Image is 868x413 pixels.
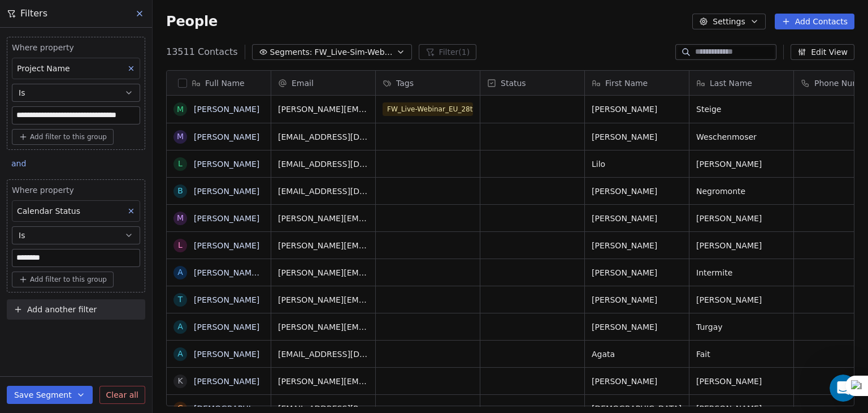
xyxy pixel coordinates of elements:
span: [PERSON_NAME][EMAIL_ADDRESS][PERSON_NAME][DOMAIN_NAME] [278,240,368,251]
div: Ravjot says… [9,65,217,154]
div: A [177,321,183,333]
span: [PERSON_NAME][EMAIL_ADDRESS][PERSON_NAME][DOMAIN_NAME] [278,376,368,387]
span: Negromonte [696,186,787,197]
div: You’ll get replies here and in your email: ✉️ [18,161,176,205]
span: [PERSON_NAME][EMAIL_ADDRESS][PERSON_NAME][DOMAIN_NAME] [278,104,368,115]
div: Fin • Just now [18,242,65,249]
span: Tags [396,78,414,89]
span: People [166,13,218,30]
span: [PERSON_NAME][EMAIL_ADDRESS][DOMAIN_NAME] [278,321,368,333]
span: [PERSON_NAME][EMAIL_ADDRESS][DOMAIN_NAME] [278,267,368,278]
button: Send a message… [194,322,212,340]
span: [PERSON_NAME] [592,294,682,306]
h1: Fin [55,11,68,19]
span: [PERSON_NAME] [696,294,787,306]
span: [PERSON_NAME][EMAIL_ADDRESS][PERSON_NAME][DOMAIN_NAME] [278,294,368,306]
span: [PERSON_NAME][EMAIL_ADDRESS][PERSON_NAME][DOMAIN_NAME] [278,213,368,224]
span: [PERSON_NAME] [696,240,787,251]
span: Agata [592,349,682,360]
a: [PERSON_NAME] Intermite [194,268,298,277]
div: M [177,212,184,224]
span: FW_Live-Webinar_EU_28thAugust'25 [383,102,473,116]
button: Home [177,5,198,26]
span: [PERSON_NAME] [592,267,682,278]
span: Steige [696,104,787,115]
div: Our usual reply time 🕒 [18,211,176,233]
button: Edit View [791,44,854,60]
div: Fin says… [9,154,217,265]
span: [PERSON_NAME] [592,376,682,387]
a: [PERSON_NAME] [194,322,259,332]
a: [PERSON_NAME] [194,295,259,304]
textarea: Message… [10,303,216,322]
span: [PERSON_NAME] [696,158,787,170]
div: First Name [585,71,689,95]
span: Last Name [710,78,752,89]
div: L [178,239,183,251]
div: You’ll get replies here and in your email:✉️[PERSON_NAME][EMAIL_ADDRESS][DOMAIN_NAME]Our usual re... [9,154,185,240]
div: Email [271,71,375,95]
div: L [178,158,183,170]
b: [PERSON_NAME][EMAIL_ADDRESS][DOMAIN_NAME] [18,184,172,204]
div: Tags [376,71,480,95]
button: Start recording [72,326,81,335]
a: [PERSON_NAME] [194,187,259,196]
span: FW_Live-Sim-Webinar-18 Sept-[GEOGRAPHIC_DATA] [315,46,394,58]
span: Fait [696,349,787,360]
a: [PERSON_NAME] [194,160,259,169]
span: [EMAIL_ADDRESS][DOMAIN_NAME] [278,158,368,170]
span: [PERSON_NAME] [696,213,787,224]
div: A [177,348,183,360]
a: [PERSON_NAME] [194,350,259,359]
div: T [178,294,183,306]
div: K [177,375,183,387]
div: Close [198,5,219,25]
span: [EMAIL_ADDRESS][DOMAIN_NAME] [278,131,368,143]
button: Emoji picker [18,326,27,335]
a: [PERSON_NAME] [194,241,259,250]
span: Email [292,78,314,89]
div: Status [480,71,584,95]
span: [EMAIL_ADDRESS][DOMAIN_NAME] [278,186,368,197]
span: Segments: [270,46,313,58]
span: Turgay [696,321,787,333]
span: Status [501,78,526,89]
a: [PERSON_NAME] [194,105,259,114]
b: 1 day [28,223,52,232]
div: M [177,104,184,115]
span: [PERSON_NAME] [592,321,682,333]
button: Filter(1) [419,44,477,60]
span: Weschenmoser [696,131,787,143]
span: [PERSON_NAME] [592,131,682,143]
button: Gif picker [36,326,45,335]
span: [PERSON_NAME] [592,213,682,224]
button: go back [7,5,29,26]
span: [PERSON_NAME] [592,240,682,251]
a: [DEMOGRAPHIC_DATA][PERSON_NAME] [194,404,349,413]
a: [PERSON_NAME] [194,214,259,223]
a: [PERSON_NAME] [194,377,259,386]
span: Full Name [205,78,245,89]
div: Full Name [167,71,271,95]
span: Lilo [592,158,682,170]
span: 13511 Contacts [166,45,238,59]
button: Add Contacts [775,14,854,29]
img: Profile image for Fin [32,6,50,24]
span: [PERSON_NAME] [592,186,682,197]
div: A [177,266,183,278]
a: [PERSON_NAME] [194,132,259,141]
div: Last Name [689,71,793,95]
span: First Name [605,78,648,89]
div: B [177,185,183,197]
span: [EMAIL_ADDRESS][DOMAIN_NAME] [278,349,368,360]
button: Upload attachment [54,326,63,335]
div: hey I tried to launch a campaign using my swipe one account but it got flagged and didn't go live... [50,72,208,139]
button: Settings [692,14,765,29]
div: M [177,131,184,143]
div: hey I tried to launch a campaign using my swipe one account but it got flagged and didn't go live... [41,65,217,145]
iframe: Intercom live chat [830,375,857,402]
span: Intermite [696,267,787,278]
span: [PERSON_NAME] [696,376,787,387]
div: grid [167,96,271,407]
span: [PERSON_NAME] [592,104,682,115]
